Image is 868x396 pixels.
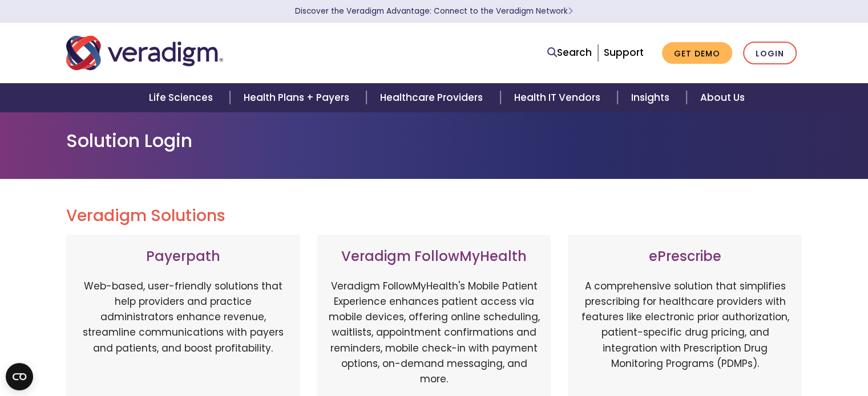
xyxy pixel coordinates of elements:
[329,248,540,265] h3: Veradigm FollowMyHealth
[743,42,797,65] a: Login
[687,83,758,112] a: About Us
[6,363,33,390] button: Open CMP widget
[547,45,592,60] a: Search
[662,42,732,64] a: Get Demo
[329,279,540,387] p: Veradigm FollowMyHealth's Mobile Patient Experience enhances patient access via mobile devices, o...
[579,248,790,265] h3: ePrescribe
[295,6,573,17] a: Discover the Veradigm Advantage: Connect to the Veradigm NetworkLearn More
[500,83,617,112] a: Health IT Vendors
[568,6,573,17] span: Learn More
[366,83,500,112] a: Healthcare Providers
[135,83,230,112] a: Life Sciences
[617,83,687,112] a: Insights
[66,206,802,226] h2: Veradigm Solutions
[66,34,223,72] img: Veradigm logo
[66,130,802,152] h1: Solution Login
[78,248,289,265] h3: Payerpath
[604,46,644,59] a: Support
[230,83,366,112] a: Health Plans + Payers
